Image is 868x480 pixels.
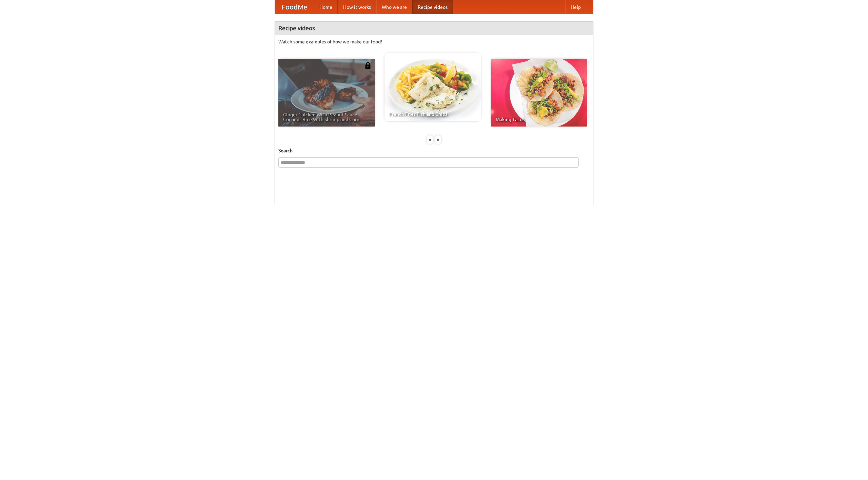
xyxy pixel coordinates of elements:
a: How it works [338,0,376,14]
a: Recipe videos [412,0,453,14]
span: Making Tacos [496,117,583,122]
h5: Search [278,147,590,154]
a: Who we are [376,0,412,14]
a: FoodMe [275,0,314,14]
a: Help [565,0,586,14]
div: » [435,135,441,144]
a: French Fries Fish and Chips [384,53,481,121]
h4: Recipe videos [275,21,593,35]
img: 483408.png [364,62,371,69]
a: Home [314,0,338,14]
a: Making Tacos [491,59,587,127]
p: Watch some examples of how we make our food! [278,38,590,45]
div: « [427,135,433,144]
span: French Fries Fish and Chips [389,112,476,116]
